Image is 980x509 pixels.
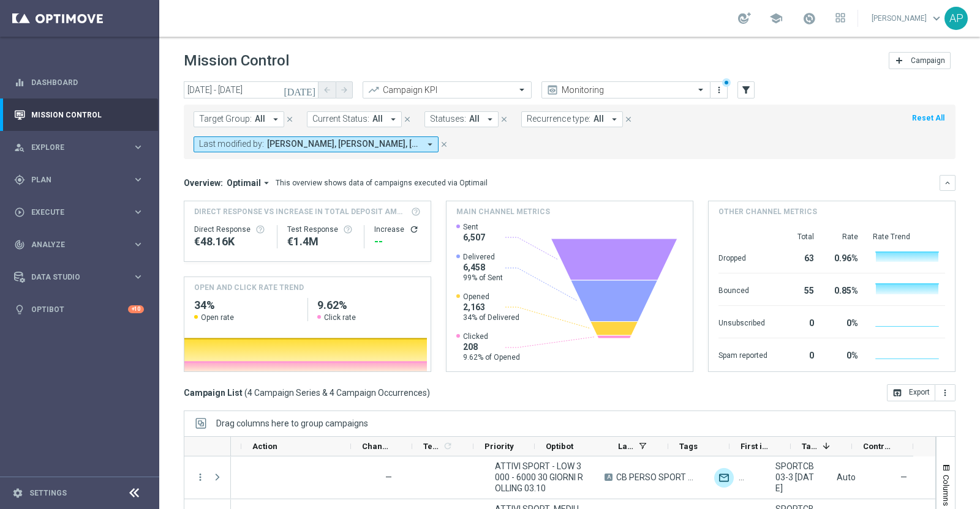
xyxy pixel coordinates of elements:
[443,441,453,451] i: refresh
[829,312,858,332] div: 0%
[284,84,317,95] i: [DATE]
[722,78,731,87] div: There are unsaved changes
[194,225,267,234] div: Direct Response
[741,442,770,451] span: First in Range
[199,139,264,149] span: Last modified by:
[782,312,814,332] div: 0
[195,472,206,483] button: more_vert
[930,12,943,25] span: keyboard_arrow_down
[31,241,132,248] span: Analyze
[837,472,856,482] span: Auto
[870,9,944,28] a: [PERSON_NAME]keyboard_arrow_down
[132,206,144,218] i: keyboard_arrow_right
[385,472,392,482] span: —
[255,114,265,124] span: All
[285,115,294,124] i: close
[782,247,814,267] div: 63
[318,81,336,98] button: arrow_back
[267,139,420,149] span: Antonio Iacovone Edoardo Ellena Jennyffer Gonzalez
[500,115,508,124] i: close
[31,176,132,184] span: Plan
[13,207,145,217] div: play_circle_outline Execute keyboard_arrow_right
[199,114,252,124] span: Target Group:
[718,247,767,267] div: Dropped
[769,12,783,25] span: school
[13,272,145,282] button: Data Studio keyboard_arrow_right
[944,7,968,30] div: AP
[441,439,453,453] span: Calculate column
[14,174,132,185] div: Plan
[340,86,349,94] i: arrow_forward
[287,234,355,249] div: €1,401,120
[12,488,23,499] i: settings
[782,232,814,242] div: Total
[546,442,573,451] span: Optibot
[739,468,758,488] div: In-app Inbox
[374,234,421,249] div: --
[714,468,734,488] img: Optimail
[782,344,814,364] div: 0
[132,239,144,250] i: keyboard_arrow_right
[911,56,945,65] span: Campaign
[201,313,234,322] span: Open rate
[873,232,945,242] div: Rate Trend
[132,271,144,283] i: keyboard_arrow_right
[616,472,693,483] span: CB PERSO SPORT 20% MAX 100 EURO - ESCLUSE SINGOLE - SPENDIBILE SPORT
[889,52,951,69] button: add Campaign
[829,232,858,242] div: Rate
[900,472,907,483] span: —
[252,442,277,451] span: Action
[941,475,951,506] span: Columns
[317,298,421,313] h2: 9.62%
[423,442,441,451] span: Templates
[829,344,858,364] div: 0%
[887,387,956,397] multiple-options-button: Export to CSV
[31,144,132,151] span: Explore
[829,280,858,299] div: 0.85%
[14,142,25,153] i: person_search
[14,207,25,218] i: play_circle_outline
[14,174,25,185] i: gps_fixed
[244,387,247,398] span: (
[782,280,814,299] div: 55
[194,206,407,217] span: Direct Response VS Increase In Total Deposit Amount
[216,418,368,428] span: Drag columns here to group campaigns
[424,111,499,127] button: Statuses: All arrow_drop_down
[463,262,503,273] span: 6,458
[463,352,520,362] span: 9.62% of Opened
[463,273,503,283] span: 99% of Sent
[714,85,724,95] i: more_vert
[31,98,144,131] a: Mission Control
[372,114,383,124] span: All
[31,66,144,98] a: Dashboard
[31,293,128,325] a: Optibot
[13,240,145,250] div: track_changes Analyze keyboard_arrow_right
[29,489,67,497] a: Settings
[495,461,584,494] span: ATTIVI SPORT - LOW 3000 - 6000 30 GIORNI ROLLING 03.10
[336,81,353,98] button: arrow_forward
[456,206,550,217] h4: Main channel metrics
[227,177,261,188] span: Optimail
[430,114,466,124] span: Statuses:
[623,113,634,126] button: close
[13,305,145,314] button: lightbulb Optibot +10
[469,114,480,124] span: All
[499,113,510,126] button: close
[863,442,892,451] span: Control Customers
[439,138,450,151] button: close
[184,177,223,188] h3: Overview:
[324,313,356,322] span: Click rate
[679,442,698,451] span: Tags
[737,81,755,98] button: filter_alt
[13,175,145,185] div: gps_fixed Plan keyboard_arrow_right
[440,140,448,149] i: close
[261,177,272,188] i: arrow_drop_down
[713,83,725,97] button: more_vert
[463,232,485,243] span: 6,507
[13,78,145,87] button: equalizer Dashboard
[223,177,276,188] button: Optimail arrow_drop_down
[194,282,304,293] h4: OPEN AND CLICK RATE TREND
[911,111,946,125] button: Reset All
